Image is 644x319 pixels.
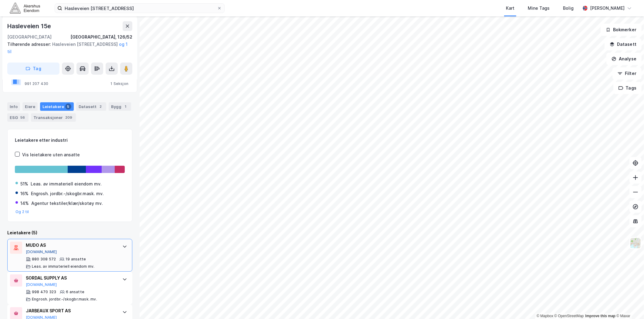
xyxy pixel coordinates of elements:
div: Bygg [109,102,131,111]
div: Leas. av immateriell eiendom mv. [32,264,94,269]
div: Eiere [22,102,38,111]
div: 56 [19,114,26,120]
div: 998 470 323 [32,290,56,294]
div: 6 ansatte [66,290,84,294]
div: Info [7,102,20,111]
div: 14% [20,200,29,207]
div: 209 [64,114,73,120]
div: 51% [20,180,28,188]
div: Leietakere (5) [7,229,132,236]
div: JARBEAUX SPORT AS [26,307,116,314]
img: akershus-eiendom-logo.9091f326c980b4bce74ccdd9f866810c.svg [10,3,40,13]
div: 2 [98,104,104,110]
div: ESG [7,113,29,122]
div: Kart [506,5,514,12]
img: Z [630,237,641,249]
button: Analyse [606,53,642,65]
input: Søk på adresse, matrikkel, gårdeiere, leietakere eller personer [62,4,217,13]
div: 16% [20,190,29,197]
div: 1 [123,104,129,110]
div: Kontrollprogram for chat [614,290,644,319]
div: Datasett [76,102,106,111]
div: 19 ansatte [66,257,86,262]
a: Improve this map [585,314,615,318]
button: Tag [7,63,59,75]
button: Datasett [605,38,642,50]
div: Agentur tekstiler/klær/skotøy mv. [31,200,103,207]
div: 991 207 430 [25,81,48,86]
div: Hasleveien [STREET_ADDRESS] [7,41,127,55]
div: Engrosh. jordbr.-/skogbr.mask. mv. [32,297,97,302]
div: 880 308 572 [32,257,56,262]
div: Transaksjoner [31,113,76,122]
a: OpenStreetMap [554,314,584,318]
div: [GEOGRAPHIC_DATA] [7,33,52,41]
div: Bolig [563,5,574,12]
div: Engrosh. jordbr.-/skogbr.mask. mv. [31,190,104,197]
div: Leietakere etter industri [15,137,125,144]
div: 5 [65,104,71,110]
div: Hasleveien 15e [7,21,52,31]
div: 1 Seksjon [110,81,128,86]
div: Leas. av immateriell eiendom mv. [31,180,102,188]
button: [DOMAIN_NAME] [26,249,57,254]
div: Vis leietakere uten ansatte [22,151,80,158]
div: SORDAL SUPPLY AS [26,274,116,282]
div: [PERSON_NAME] [590,5,625,12]
span: Tilhørende adresser: [7,42,52,47]
a: Mapbox [537,314,553,318]
div: MUDO AS [26,242,116,249]
div: [GEOGRAPHIC_DATA], 126/52 [70,33,132,41]
button: Tags [613,82,642,94]
div: Leietakere [40,102,74,111]
button: Og 2 til [15,209,29,214]
div: Mine Tags [528,5,550,12]
button: [DOMAIN_NAME] [26,282,57,287]
iframe: Chat Widget [614,290,644,319]
button: Filter [612,67,642,80]
button: Bokmerker [601,24,642,36]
